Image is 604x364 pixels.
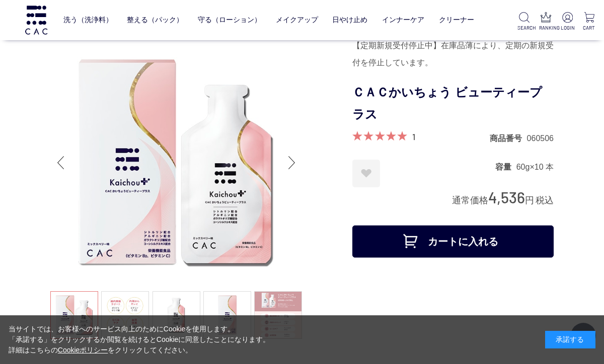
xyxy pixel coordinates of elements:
div: 【定期新規受付停止中】在庫品薄により、定期の新規受付を停止しています。 [352,37,554,71]
dd: 060506 [527,133,554,144]
a: メイクアップ [276,8,318,32]
a: 整える（パック） [127,8,183,32]
div: 当サイトでは、お客様へのサービス向上のためにCookieを使用します。 「承諾する」をクリックするか閲覧を続けるとCookieに同意したことになります。 詳細はこちらの をクリックしてください。 [9,324,270,355]
a: インナーケア [382,8,424,32]
span: 4,536 [488,188,525,206]
a: お気に入りに登録する [352,160,380,187]
h1: ＣＡＣかいちょう ビューティープラス [352,81,554,127]
a: 守る（ローション） [198,8,261,32]
a: RANKING [539,12,553,32]
p: CART [582,24,596,32]
div: Previous slide [50,143,70,183]
div: 承諾する [545,331,595,348]
dt: 商品番号 [490,133,527,144]
img: ＣＡＣかいちょう ビューティープラス [50,37,302,288]
span: 通常価格 [452,195,488,205]
a: LOGIN [561,12,574,32]
a: 洗う（洗浄料） [63,8,113,32]
a: SEARCH [517,12,531,32]
span: 税込 [536,195,554,205]
p: RANKING [539,24,553,32]
button: カートに入れる [352,225,554,258]
a: Cookieポリシー [58,346,108,354]
span: 円 [525,195,534,205]
dt: 容量 [495,162,516,172]
a: CART [582,12,596,32]
div: Next slide [282,143,302,183]
a: クリーナー [439,8,474,32]
img: logo [24,6,49,34]
p: SEARCH [517,24,531,32]
dd: 60g×10 本 [516,162,554,172]
p: LOGIN [561,24,574,32]
a: 1 [412,131,415,142]
a: 日やけ止め [332,8,367,32]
